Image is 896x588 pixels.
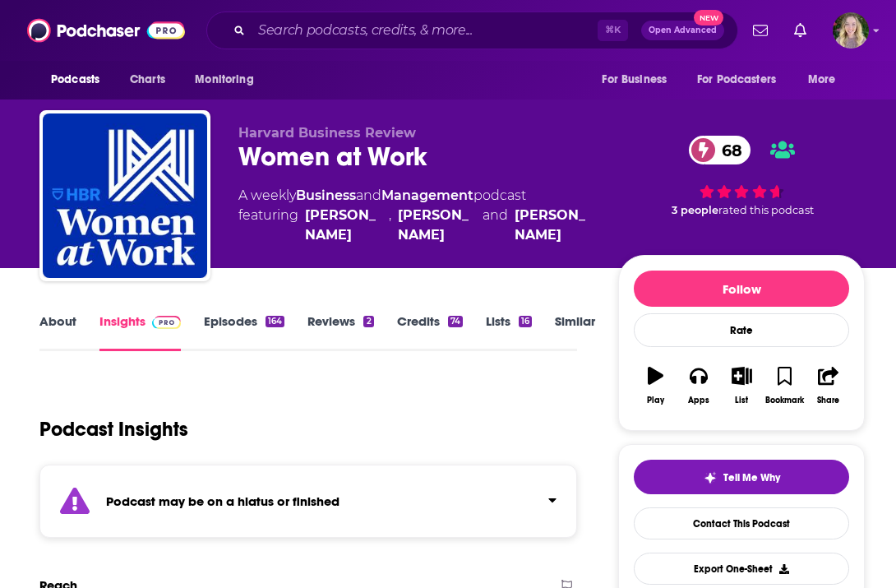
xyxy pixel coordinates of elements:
button: Export One-Sheet [634,553,849,585]
div: List [735,396,748,405]
span: Harvard Business Review [238,125,416,141]
a: 68 [689,136,751,164]
span: featuring [238,206,592,245]
button: Open AdvancedNew [641,21,724,40]
strong: Podcast may be on a hiatus or finished [106,493,339,509]
div: Share [817,396,839,405]
span: Podcasts [51,68,99,91]
a: Credits74 [397,313,463,351]
a: Amy Bernstein [398,206,475,245]
span: Logged in as lauren19365 [833,12,869,49]
img: Women at Work [43,113,207,278]
button: open menu [590,64,687,95]
span: More [808,68,836,91]
img: Podchaser - Follow, Share and Rate Podcasts [27,15,185,46]
a: Similar [555,313,595,351]
img: tell me why sparkle [704,471,717,484]
div: 2 [363,316,373,327]
img: Podchaser Pro [152,316,181,329]
span: ⌘ K [598,20,628,41]
button: Apps [677,356,720,415]
span: Monitoring [195,68,253,91]
a: Business [296,188,356,203]
span: For Podcasters [697,68,776,91]
button: open menu [686,64,800,95]
section: Click to expand status details [39,465,577,538]
div: 16 [519,316,532,327]
a: Lists16 [486,313,532,351]
a: Amy Gallo [305,206,382,245]
span: and [483,206,508,245]
div: Bookmark [765,396,804,405]
a: InsightsPodchaser Pro [99,313,181,351]
div: A weekly podcast [238,186,592,245]
a: Charts [119,64,175,95]
input: Search podcasts, credits, & more... [252,17,598,44]
button: List [720,356,763,415]
button: Play [634,356,677,415]
div: Play [647,396,664,405]
span: For Business [602,68,667,91]
button: Bookmark [764,356,806,415]
a: Reviews2 [307,313,373,351]
span: , [389,206,391,245]
span: and [356,188,381,203]
span: New [694,10,723,25]
div: Rate [634,313,849,347]
a: About [39,313,76,351]
a: Show notifications dropdown [746,16,774,44]
button: open menu [39,64,121,95]
span: Tell Me Why [723,471,780,484]
a: Management [381,188,473,203]
h1: Podcast Insights [39,417,188,442]
a: [PERSON_NAME] [515,206,592,245]
button: Show profile menu [833,12,869,49]
a: Episodes164 [204,313,284,351]
div: 68 3 peoplerated this podcast [618,125,865,227]
div: Search podcasts, credits, & more... [206,12,738,49]
a: Show notifications dropdown [787,16,813,44]
button: tell me why sparkleTell Me Why [634,460,849,494]
span: 68 [705,136,751,164]
div: Apps [688,396,709,405]
span: Charts [130,68,165,91]
div: 164 [266,316,284,327]
button: Follow [634,271,849,307]
a: Contact This Podcast [634,507,849,539]
button: open menu [797,64,857,95]
img: User Profile [833,12,869,49]
span: rated this podcast [718,204,814,216]
span: Open Advanced [649,26,717,35]
button: Share [806,356,849,415]
div: 74 [448,316,463,327]
button: open menu [183,64,275,95]
span: 3 people [672,204,718,216]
